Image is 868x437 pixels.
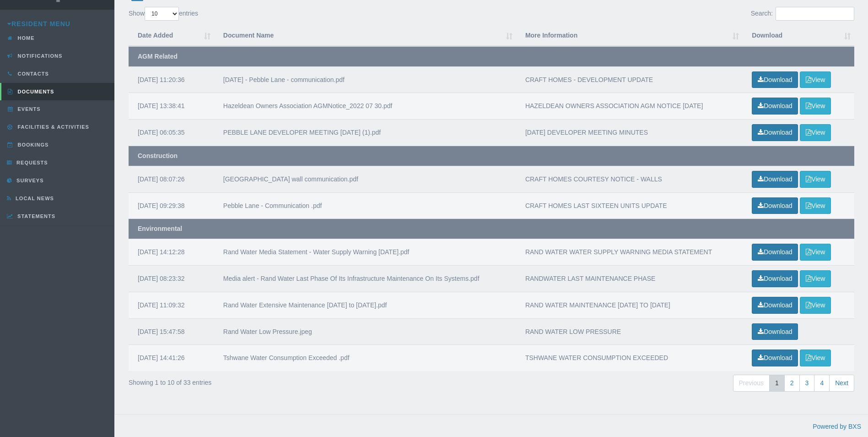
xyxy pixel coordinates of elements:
td: [DATE] DEVELOPER MEETING MINUTES [516,119,743,146]
a: Download [752,197,798,214]
div: [DATE] - Pebble Lane - communication.pdf [223,75,507,85]
div: Media alert - Rand Water Last Phase Of Its Infrastructure Maintenance On Its Systems.pdf [223,273,507,284]
td: CRAFT HOMES - DEVELOPMENT UPDATE [516,66,743,93]
div: Document Name [223,30,502,41]
div: [GEOGRAPHIC_DATA] wall communication.pdf [223,174,507,185]
td: TSHWANE WATER CONSUMPTION EXCEEDED [516,344,743,371]
a: 4 [814,375,830,392]
div: Tshwane Water Consumption Exceeded .pdf [223,353,507,363]
th: Date Added : activate to sort column ascending [129,26,214,46]
a: 3 [799,375,815,392]
th: Document Name : activate to sort column ascending [214,26,516,46]
td: RAND WATER LOW PRESSURE [516,318,743,345]
div: Hazeldean Owners Association AGMNotice_2022 07 30.pdf [223,101,507,111]
button: View [800,71,831,88]
a: 2 [784,375,800,392]
button: View [800,244,831,261]
strong: AGM Related [138,53,178,60]
a: Download [752,323,798,340]
label: Search: [751,7,854,21]
td: [DATE] 11:20:36 [129,66,214,93]
td: HAZELDEAN OWNERS ASSOCIATION AGM NOTICE [DATE] [516,93,743,119]
a: Download [752,171,798,188]
button: View [800,171,831,188]
td: [DATE] 09:29:38 [129,192,214,219]
div: Showing 1 to 10 of 33 entries [129,374,423,388]
span: Documents [16,89,54,94]
td: RAND WATER WATER SUPPLY WARNING MEDIA STATEMENT [516,239,743,265]
th: More Information : activate to sort column ascending [516,26,743,46]
div: Rand Water Extensive Maintenance [DATE] to [DATE].pdf [223,300,507,311]
span: Facilities & Activities [16,124,89,130]
a: Download [752,71,798,88]
button: View [800,124,831,141]
td: [DATE] 08:23:32 [129,265,214,292]
strong: Construction [138,152,178,159]
td: [DATE] 08:07:26 [129,166,214,192]
span: Requests [14,160,48,165]
a: 1 [769,375,785,392]
span: Notifications [16,53,63,59]
span: Statements [15,213,55,219]
a: Download [752,350,798,366]
a: Download [752,270,798,287]
a: Next [829,375,854,392]
span: Local News [13,196,54,201]
td: [DATE] 13:38:41 [129,93,214,119]
td: RAND WATER MAINTENANCE [DATE] TO [DATE] [516,292,743,318]
div: Rand Water Low Pressure.jpeg [223,327,507,337]
strong: Environmental [138,225,182,232]
td: CRAFT HOMES LAST SIXTEEN UNITS UPDATE [516,192,743,219]
a: Previous [733,375,770,392]
a: Resident Menu [7,20,70,27]
div: Rand Water Media Statement - Water Supply Warning [DATE].pdf [223,247,507,257]
a: Download [752,98,798,115]
span: Contacts [16,71,49,76]
button: View [800,350,831,366]
span: Events [16,106,41,112]
td: CRAFT HOMES COURTESY NOTICE - WALLS [516,166,743,192]
div: Pebble Lane - Communication .pdf [223,201,507,211]
button: View [800,197,831,214]
td: RANDWATER LAST MAINTENANCE PHASE [516,265,743,292]
button: View [800,98,831,115]
td: [DATE] 06:05:35 [129,119,214,146]
span: Surveys [14,178,43,183]
label: Show entries [129,7,198,21]
a: Powered by BXS [813,423,861,430]
a: Download [752,244,798,261]
td: [DATE] 11:09:32 [129,292,214,318]
select: Showentries [145,7,179,21]
td: [DATE] 14:12:28 [129,239,214,265]
span: Home [16,35,35,41]
button: View [800,270,831,287]
span: Bookings [16,142,49,147]
a: Download [752,297,798,314]
th: Download: activate to sort column ascending [743,26,854,46]
input: Search: [776,7,854,21]
a: Download [752,124,798,141]
td: [DATE] 15:47:58 [129,318,214,345]
td: [DATE] 14:41:26 [129,344,214,371]
div: PEBBLE LANE DEVELOPER MEETING [DATE] (1).pdf [223,127,507,138]
button: View [800,297,831,314]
